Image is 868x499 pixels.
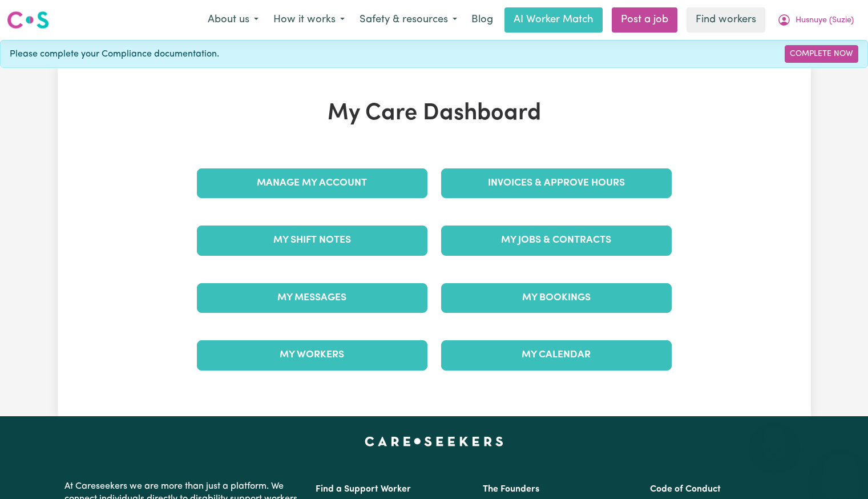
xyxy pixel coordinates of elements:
[687,7,765,33] a: Find workers
[365,437,503,446] a: Careseekers home page
[465,7,500,33] a: Blog
[612,7,677,33] a: Post a job
[441,168,672,198] a: Invoices & Approve Hours
[763,426,786,449] iframe: Close message
[197,283,427,313] a: My Messages
[190,100,679,127] h1: My Care Dashboard
[7,10,49,30] img: Careseekers logo
[796,14,854,27] span: Husnuye (Suzie)
[7,7,49,33] a: Careseekers logo
[504,7,603,33] a: AI Worker Match
[441,226,672,255] a: My Jobs & Contracts
[10,47,219,61] span: Please complete your Compliance documentation.
[441,283,672,313] a: My Bookings
[197,226,427,255] a: My Shift Notes
[197,168,427,198] a: Manage My Account
[316,485,411,494] a: Find a Support Worker
[441,340,672,370] a: My Calendar
[822,453,859,490] iframe: Button to launch messaging window
[197,340,427,370] a: My Workers
[785,45,858,63] a: Complete Now
[266,8,352,32] button: How it works
[770,8,861,32] button: My Account
[483,485,539,494] a: The Founders
[200,8,266,32] button: About us
[352,8,465,32] button: Safety & resources
[650,485,721,494] a: Code of Conduct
